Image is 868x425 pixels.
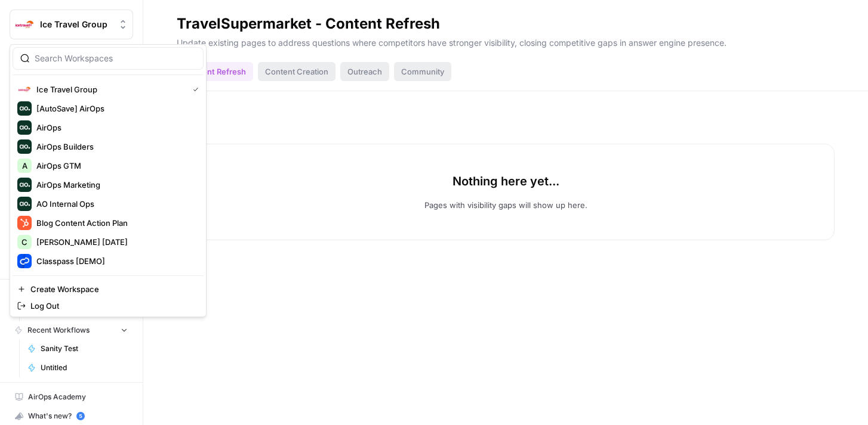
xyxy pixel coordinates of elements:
img: Classpass [DEMO] Logo [17,254,32,268]
img: AirOps Builders Logo [17,139,32,154]
button: Workspace: Ice Travel Group [10,10,133,39]
text: 5 [79,413,82,419]
span: Create Workspace [30,283,194,295]
span: Sanity Test [41,343,128,354]
div: Community [394,62,451,81]
span: A [22,160,27,172]
p: Update existing pages to address questions where competitors have stronger visibility, closing co... [177,33,835,49]
div: What's new? [10,407,133,425]
span: Log Out [30,300,194,312]
a: 5 [76,412,85,420]
span: Blog Content Action Plan [36,217,194,229]
div: Content Creation [258,62,335,81]
img: AirOps Marketing Logo [17,178,32,192]
img: Blog Content Action Plan Logo [17,216,32,230]
div: Content Refresh [177,62,253,81]
img: AirOps Logo [17,120,32,135]
span: AirOps GTM [36,160,194,172]
a: AirOps Academy [10,387,133,407]
span: AO Internal Ops [36,198,194,210]
span: [AutoSave] AirOps [36,103,194,114]
a: Untitled [22,358,133,377]
span: AirOps [36,122,194,134]
span: Classpass [DEMO] [36,255,194,267]
span: Ice Travel Group [36,83,183,95]
span: C [21,236,27,248]
a: Create Workspace [13,281,204,297]
span: AirOps Builders [36,141,194,153]
img: AO Internal Ops Logo [17,197,32,211]
p: Nothing here yet... [453,173,559,190]
p: Pages with visibility gaps will show up here. [424,199,587,211]
button: Recent Workflows [10,321,133,339]
input: Search Workspaces [35,52,196,64]
span: AirOps Academy [28,392,128,402]
span: Untitled [41,362,128,373]
span: Ice Travel Group [40,18,112,30]
img: [AutoSave] AirOps Logo [17,101,32,116]
div: Workspace: Ice Travel Group [10,44,207,317]
a: Log Out [13,297,204,314]
span: AirOps Marketing [36,179,194,191]
img: Ice Travel Group Logo [17,82,32,97]
div: Outreach [340,62,389,81]
span: [PERSON_NAME] [DATE] [36,236,194,248]
div: TravelSupermarket - Content Refresh [177,14,440,33]
img: Ice Travel Group Logo [14,14,35,35]
a: Sanity Test [22,339,133,358]
span: Recent Workflows [27,325,90,336]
